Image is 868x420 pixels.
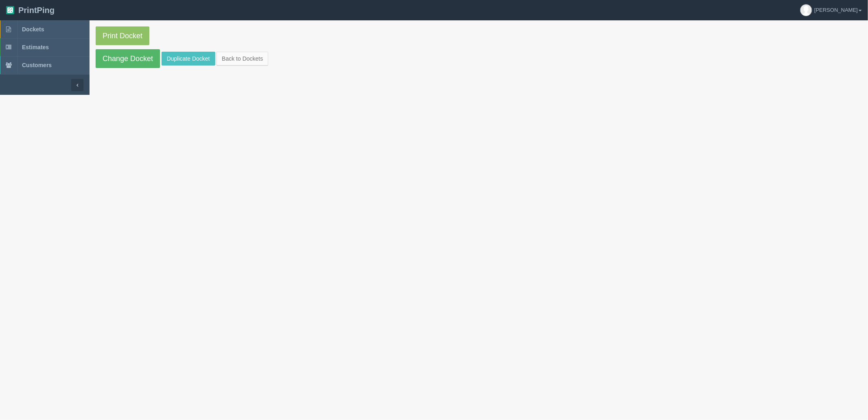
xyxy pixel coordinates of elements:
[22,44,49,50] span: Estimates
[22,26,44,33] span: Dockets
[96,49,160,68] a: Change Docket
[162,52,215,66] a: Duplicate Docket
[96,26,149,45] a: Print Docket
[6,6,14,14] img: logo-3e63b451c926e2ac314895c53de4908e5d424f24456219fb08d385ab2e579770.png
[22,62,52,68] span: Customers
[216,52,268,66] a: Back to Dockets
[800,4,812,16] img: avatar_default-7531ab5dedf162e01f1e0bb0964e6a185e93c5c22dfe317fb01d7f8cd2b1632c.jpg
